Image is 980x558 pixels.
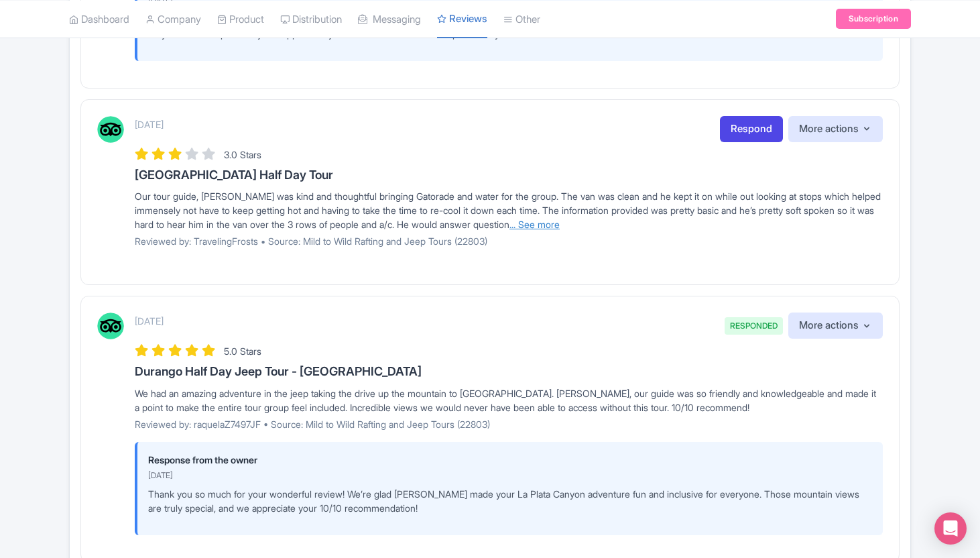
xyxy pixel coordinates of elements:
p: [DATE] [135,117,164,131]
a: ... See more [509,219,560,230]
a: Dashboard [69,1,129,38]
h3: [GEOGRAPHIC_DATA] Half Day Tour [135,168,883,182]
a: Company [145,1,201,38]
div: Our tour guide, [PERSON_NAME] was kind and thoughtful bringing Gatorade and water for the group. ... [135,189,883,231]
a: Product [217,1,264,38]
img: Tripadvisor Logo [97,313,124,339]
a: Respond [720,116,783,142]
a: Messaging [358,1,421,38]
button: More actions [788,313,883,339]
span: 5.0 Stars [224,345,261,357]
a: Other [503,1,540,38]
span: RESPONDED [725,317,783,335]
button: More actions [788,116,883,142]
p: Reviewed by: TravelingFrosts • Source: Mild to Wild Rafting and Jeep Tours (22803) [135,234,883,248]
h3: Durango Half Day Jeep Tour - [GEOGRAPHIC_DATA] [135,365,883,378]
div: Open Intercom Messenger [934,512,967,545]
p: [DATE] [135,314,164,328]
a: Distribution [280,1,342,38]
img: Tripadvisor Logo [97,116,124,143]
p: [DATE] [148,469,872,482]
p: Reviewed by: raquelaZ7497JF • Source: Mild to Wild Rafting and Jeep Tours (22803) [135,417,883,431]
div: We had an amazing adventure in the jeep taking the drive up the mountain to [GEOGRAPHIC_DATA]. [P... [135,386,883,414]
p: Response from the owner [148,453,872,467]
p: Thank you so much for your wonderful review! We’re glad [PERSON_NAME] made your La Plata Canyon a... [148,487,872,515]
a: Subscription [836,9,911,29]
span: 3.0 Stars [224,149,261,160]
